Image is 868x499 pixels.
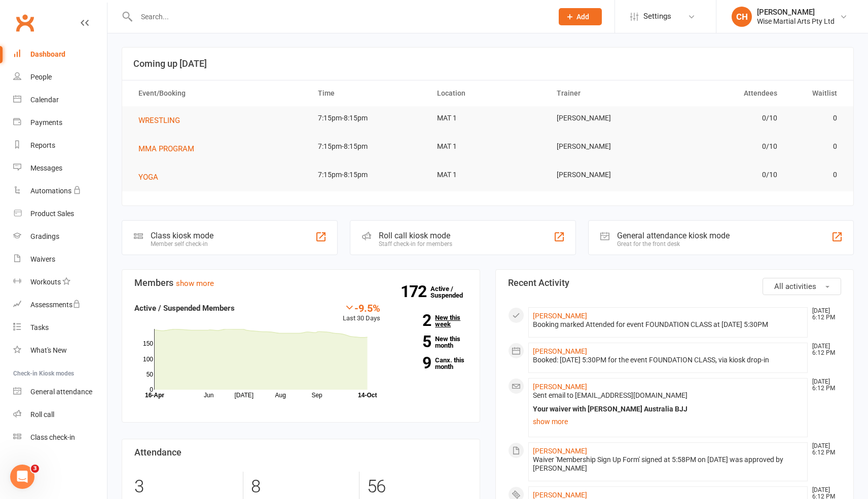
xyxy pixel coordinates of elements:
time: [DATE] 6:12 PM [807,308,841,321]
th: Event/Booking [129,80,309,106]
div: Gradings [30,232,59,240]
time: [DATE] 6:12 PM [807,379,841,392]
th: Attendees [667,80,786,106]
div: Dashboard [30,50,65,58]
h3: Recent Activity [508,278,841,288]
input: Search... [133,10,546,24]
div: Staff check-in for members [379,240,452,247]
a: [PERSON_NAME] [533,491,587,499]
a: Tasks [13,316,107,339]
td: MAT 1 [428,106,548,130]
td: 0 [786,135,846,158]
a: 2New this week [395,314,467,327]
a: Messages [13,157,107,180]
div: Class check-in [30,433,75,441]
a: Workouts [13,271,107,294]
button: YOGA [138,171,165,183]
td: [PERSON_NAME] [548,106,667,130]
a: Automations [13,180,107,202]
div: Class kiosk mode [151,231,213,240]
div: Booking marked Attended for event FOUNDATION CLASS at [DATE] 5:30PM [533,320,803,329]
div: Tasks [30,323,49,331]
a: 172Active / Suspended [430,278,475,306]
strong: 2 [395,313,431,328]
span: MMA PROGRAM [138,144,194,153]
button: Add [559,8,602,25]
div: General attendance kiosk mode [617,231,730,240]
a: Dashboard [13,43,107,66]
time: [DATE] 6:12 PM [807,343,841,356]
td: 7:15pm-8:15pm [309,163,428,187]
div: Assessments [30,301,81,309]
h3: Attendance [134,447,467,458]
a: Payments [13,111,107,134]
a: Class kiosk mode [13,426,107,449]
a: People [13,66,107,89]
strong: 172 [401,284,430,299]
td: 0/10 [667,163,786,187]
div: Waiver 'Membership Sign Up Form' signed at 5:58PM on [DATE] was approved by [PERSON_NAME] [533,455,803,473]
span: Add [576,13,589,21]
iframe: Intercom live chat [10,465,34,489]
a: 9Canx. this month [395,357,467,370]
strong: 9 [395,355,431,370]
div: -9.5% [343,302,380,313]
div: Your waiver with [PERSON_NAME] Australia BJJ [533,405,803,413]
td: MAT 1 [428,135,548,158]
div: Reports [30,141,55,149]
div: Great for the front desk [617,240,730,247]
div: Booked: [DATE] 5:30PM for the event FOUNDATION CLASS, via kiosk drop-in [533,356,803,364]
td: 0/10 [667,135,786,158]
div: Calendar [30,96,59,104]
span: 3 [31,465,39,473]
a: Roll call [13,403,107,426]
span: YOGA [138,173,158,182]
th: Location [428,80,548,106]
a: Calendar [13,89,107,111]
h3: Coming up [DATE] [133,59,842,69]
a: Clubworx [12,10,38,35]
td: [PERSON_NAME] [548,135,667,158]
span: Settings [643,5,671,28]
a: Waivers [13,248,107,271]
td: 7:15pm-8:15pm [309,135,428,158]
strong: 5 [395,334,431,349]
div: Waivers [30,255,55,263]
div: People [30,73,52,81]
a: [PERSON_NAME] [533,447,587,455]
div: Automations [30,187,71,195]
a: 5New this month [395,336,467,349]
a: [PERSON_NAME] [533,347,587,355]
span: Sent email to [EMAIL_ADDRESS][DOMAIN_NAME] [533,391,688,399]
div: Payments [30,118,62,127]
th: Time [309,80,428,106]
td: 0 [786,163,846,187]
td: [PERSON_NAME] [548,163,667,187]
div: Messages [30,164,62,172]
td: 7:15pm-8:15pm [309,106,428,130]
div: CH [732,7,752,27]
td: MAT 1 [428,163,548,187]
div: Last 30 Days [343,302,380,324]
th: Waitlist [786,80,846,106]
h3: Members [134,278,467,288]
div: Roll call kiosk mode [379,231,452,240]
td: 0 [786,106,846,130]
button: WRESTLING [138,114,187,127]
button: All activities [763,278,841,295]
a: General attendance kiosk mode [13,381,107,403]
a: Reports [13,134,107,157]
div: Wise Martial Arts Pty Ltd [757,17,835,26]
div: Roll call [30,410,54,419]
div: Product Sales [30,210,74,218]
a: What's New [13,339,107,362]
a: Gradings [13,225,107,248]
div: Member self check-in [151,240,213,247]
a: [PERSON_NAME] [533,312,587,320]
a: Product Sales [13,202,107,225]
td: 0/10 [667,106,786,130]
span: All activities [774,282,816,291]
a: Assessments [13,294,107,316]
div: General attendance [30,388,92,396]
div: [PERSON_NAME] [757,8,835,17]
